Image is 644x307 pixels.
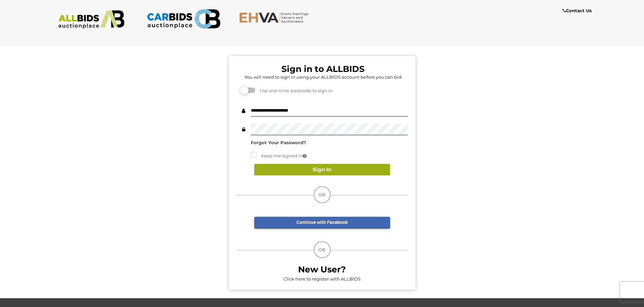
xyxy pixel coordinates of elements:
[239,12,313,23] img: EHVA.com.au
[283,276,361,282] a: Click here to register with ALLBIDS
[256,88,333,93] span: Use one-time passcode to sign in
[55,10,128,29] img: ALLBIDS.com.au
[281,64,365,74] b: Sign in to ALLBIDS
[147,7,220,31] img: CARBIDS.com.au
[563,7,593,15] a: Contact Us
[563,8,592,13] b: Contact Us
[314,241,331,258] div: OR
[314,186,331,203] div: OR
[254,217,390,229] a: Continue with Facebook
[238,75,408,79] h5: You will need to sign in using your ALLBIDS account before you can bid
[254,164,390,176] button: Sign In
[251,140,306,145] a: Forgot Your Password?
[298,264,346,274] b: New User?
[251,152,307,160] label: Keep me signed in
